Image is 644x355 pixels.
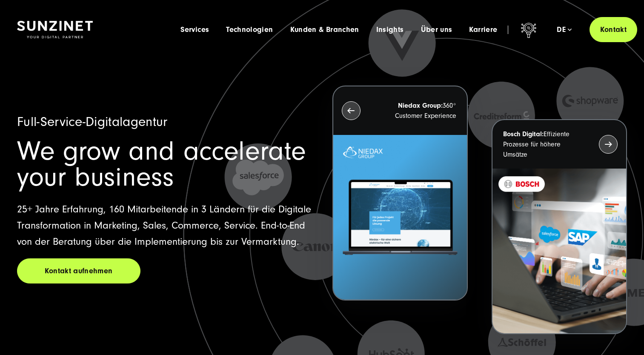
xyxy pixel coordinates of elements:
[17,21,93,39] img: SUNZINET Full Service Digital Agentur
[17,258,140,283] a: Kontakt aufnehmen
[492,119,627,334] button: Bosch Digital:Effiziente Prozesse für höhere Umsätze BOSCH - Kundeprojekt - Digital Transformatio...
[376,100,456,121] p: 360° Customer Experience
[376,26,404,34] a: Insights
[17,201,312,250] p: 25+ Jahre Erfahrung, 160 Mitarbeitende in 3 Ländern für die Digitale Transformation in Marketing,...
[492,169,626,333] img: BOSCH - Kundeprojekt - Digital Transformation Agentur SUNZINET
[503,130,544,138] strong: Bosch Digital:
[333,135,467,300] img: Letztes Projekt von Niedax. Ein Laptop auf dem die Niedax Website geöffnet ist, auf blauem Hinter...
[226,26,273,34] a: Technologien
[17,136,306,192] span: We grow and accelerate your business
[469,26,497,34] a: Karriere
[332,86,468,301] button: Niedax Group:360° Customer Experience Letztes Projekt von Niedax. Ein Laptop auf dem die Niedax W...
[503,129,584,160] p: Effiziente Prozesse für höhere Umsätze
[290,26,359,34] a: Kunden & Branchen
[557,26,572,34] div: de
[590,17,637,42] a: Kontakt
[17,114,168,129] span: Full-Service-Digitalagentur
[180,26,209,34] a: Services
[421,26,452,34] a: Über uns
[398,102,443,109] strong: Niedax Group:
